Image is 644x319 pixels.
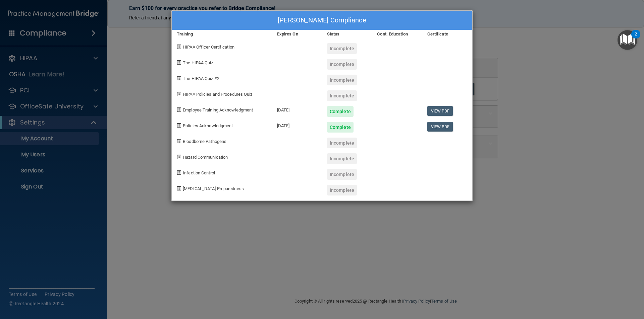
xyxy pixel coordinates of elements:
[183,139,226,144] span: Bloodborne Pathogens
[172,11,472,30] div: [PERSON_NAME] Compliance
[618,30,637,50] button: Open Resource Center, 2 new notifications
[327,185,357,195] div: Incomplete
[172,30,272,38] div: Training
[183,107,253,112] span: Employee Training Acknowledgment
[183,76,219,81] span: The HIPAA Quiz #2
[272,101,322,117] div: [DATE]
[327,153,357,164] div: Incomplete
[327,43,357,54] div: Incomplete
[272,30,322,38] div: Expires On
[635,34,637,43] div: 2
[372,30,422,38] div: Cont. Education
[183,170,215,175] span: Infection Control
[427,106,453,116] a: View PDF
[327,106,354,117] div: Complete
[183,155,228,160] span: Hazard Communication
[327,59,357,70] div: Incomplete
[327,90,357,101] div: Incomplete
[327,122,354,133] div: Complete
[427,122,453,132] a: View PDF
[322,30,372,38] div: Status
[183,123,233,128] span: Policies Acknowledgment
[183,92,252,97] span: HIPAA Policies and Procedures Quiz
[327,75,357,85] div: Incomplete
[272,117,322,133] div: [DATE]
[422,30,472,38] div: Certificate
[183,186,244,191] span: [MEDICAL_DATA] Preparedness
[183,45,234,50] span: HIPAA Officer Certification
[327,169,357,180] div: Incomplete
[183,60,213,65] span: The HIPAA Quiz
[327,138,357,148] div: Incomplete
